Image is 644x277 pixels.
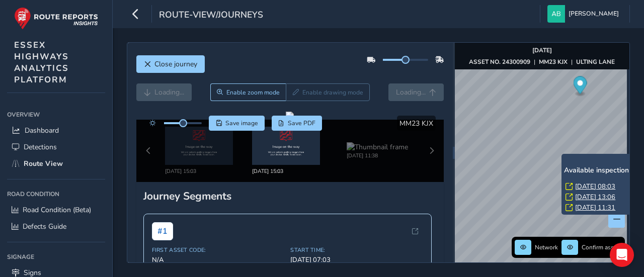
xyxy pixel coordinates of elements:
[154,59,197,69] span: Close journey
[165,127,233,165] img: Thumbnail frame
[532,46,552,54] strong: [DATE]
[582,243,622,251] span: Confirm assets
[272,116,323,131] button: PDF
[136,55,205,73] button: Close journey
[575,203,615,212] a: [DATE] 11:31
[14,39,69,85] span: ESSEX HIGHWAYS ANALYTICS PLATFORM
[399,119,433,128] span: MM23 KJX
[290,255,423,264] span: [DATE] 07:03
[152,246,285,254] span: First Asset Code:
[610,243,634,267] div: Open Intercom Messenger
[7,187,105,202] div: Road Condition
[573,76,587,97] div: Map marker
[252,167,328,175] div: [DATE] 15:03
[14,7,98,30] img: rr logo
[569,5,619,23] span: [PERSON_NAME]
[290,246,423,254] span: Start Time:
[24,142,57,152] span: Detections
[152,255,285,264] span: N/A
[7,122,105,139] a: Dashboard
[226,88,280,97] span: Enable zoom mode
[210,83,286,101] button: Zoom
[225,119,258,127] span: Save image
[547,5,565,23] img: diamond-layout
[23,222,66,231] span: Defects Guide
[24,159,63,168] span: Route View
[159,9,263,23] span: route-view/journeys
[152,222,173,240] span: # 1
[23,205,91,215] span: Road Condition (Beta)
[288,119,315,127] span: Save PDF
[469,58,530,66] strong: ASSET NO. 24300909
[539,58,568,66] strong: MM23 KJX
[7,139,105,155] a: Detections
[7,249,105,264] div: Signage
[547,5,622,23] button: [PERSON_NAME]
[7,155,105,172] a: Route View
[143,189,437,203] div: Journey Segments
[7,107,105,122] div: Overview
[252,127,320,165] img: Thumbnail frame
[209,116,265,131] button: Save
[469,58,615,66] div: | |
[576,58,615,66] strong: ULTING LANE
[347,142,408,152] img: Thumbnail frame
[7,202,105,218] a: Road Condition (Beta)
[347,152,408,159] div: [DATE] 11:38
[165,167,240,175] div: [DATE] 15:03
[535,243,558,251] span: Network
[7,218,105,235] a: Defects Guide
[575,193,615,202] a: [DATE] 13:06
[25,126,59,135] span: Dashboard
[575,182,615,191] a: [DATE] 08:03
